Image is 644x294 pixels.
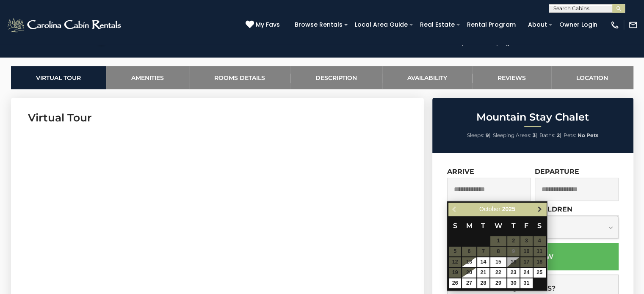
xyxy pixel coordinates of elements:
[490,278,506,288] a: 29
[453,222,457,230] span: Sunday
[447,168,474,176] label: Arrive
[535,205,572,213] label: Children
[610,20,619,30] img: phone-regular-white.png
[520,268,533,278] a: 24
[434,112,631,123] h2: Mountain Stay Chalet
[462,278,476,288] a: 27
[533,132,536,138] strong: 3
[578,132,598,138] strong: No Pets
[189,66,290,89] a: Rooms Details
[477,278,489,288] a: 28
[555,18,602,31] a: Owner Login
[6,16,124,33] img: White-1-2.png
[463,18,520,31] a: Rental Program
[28,110,407,125] h3: Virtual Tour
[511,222,516,230] span: Thursday
[533,268,546,278] a: 25
[551,66,633,89] a: Location
[477,268,489,278] a: 21
[467,130,491,141] li: |
[564,132,576,138] span: Pets:
[382,66,473,89] a: Availability
[628,20,638,30] img: mail-regular-white.png
[462,268,476,278] a: 20
[462,257,476,267] a: 13
[493,132,531,138] span: Sleeping Areas:
[106,66,189,89] a: Amenities
[539,132,556,138] span: Baths:
[495,222,502,230] span: Wednesday
[11,66,106,89] a: Virtual Tour
[416,18,459,31] a: Real Estate
[256,20,280,29] span: My Favs
[534,204,545,214] a: Next
[481,222,485,230] span: Tuesday
[535,168,579,176] label: Departure
[536,206,543,213] span: Next
[477,257,489,267] a: 14
[449,278,461,288] a: 26
[466,222,472,230] span: Monday
[539,130,561,141] li: |
[490,268,506,278] a: 22
[486,132,489,138] strong: 9
[351,18,412,31] a: Local Area Guide
[473,66,551,89] a: Reviews
[557,132,560,138] strong: 2
[490,257,506,267] a: 15
[246,20,282,30] a: My Favs
[524,18,551,31] a: About
[520,278,533,288] a: 31
[507,278,520,288] a: 30
[290,18,347,31] a: Browse Rentals
[507,268,520,278] a: 23
[537,222,542,230] span: Saturday
[493,130,537,141] li: |
[524,222,528,230] span: Friday
[502,206,515,212] span: 2025
[479,206,500,212] span: October
[290,66,382,89] a: Description
[467,132,484,138] span: Sleeps:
